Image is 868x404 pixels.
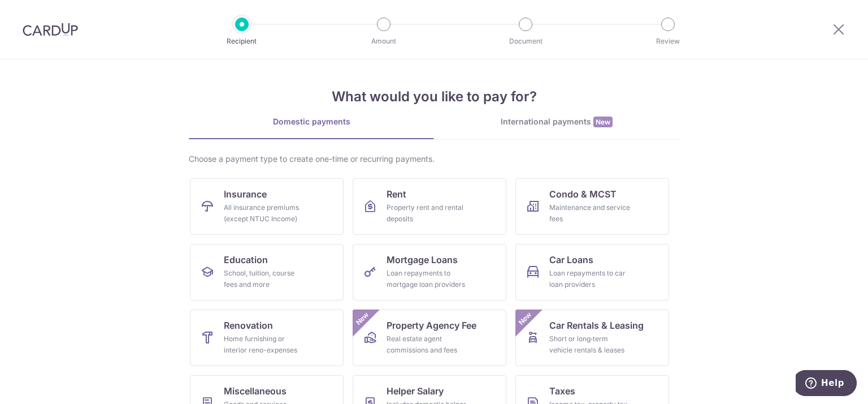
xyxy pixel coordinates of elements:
[515,178,669,235] a: Condo & MCSTMaintenance and service fees
[516,310,535,328] span: New
[353,310,372,328] span: New
[434,116,679,128] div: International payments
[224,268,305,290] div: School, tuition, course fees and more
[190,178,344,235] a: InsuranceAll insurance premiums (except NTUC Income)
[387,333,468,356] div: Real estate agent commissions and fees
[353,178,506,235] a: RentProperty rent and rental deposits
[387,268,468,290] div: Loan repayments to mortgage loan providers
[353,244,506,300] a: Mortgage LoansLoan repayments to mortgage loan providers
[224,333,305,356] div: Home furnishing or interior reno-expenses
[224,384,287,398] span: Miscellaneous
[200,36,284,47] p: Recipient
[387,187,406,201] span: Rent
[387,319,476,332] span: Property Agency Fee
[342,36,426,47] p: Amount
[353,310,506,366] a: Property Agency FeeReal estate agent commissions and feesNew
[549,202,631,225] div: Maintenance and service fees
[189,87,679,107] h4: What would you like to pay for?
[549,384,575,398] span: Taxes
[484,36,567,47] p: Document
[387,384,444,398] span: Helper Salary
[549,187,617,201] span: Condo & MCST
[515,244,669,300] a: Car LoansLoan repayments to car loan providers
[796,370,857,398] iframe: Opens a widget where you can find more information
[190,310,344,366] a: RenovationHome furnishing or interior reno-expenses
[387,202,468,225] div: Property rent and rental deposits
[25,8,49,18] span: Help
[224,253,268,267] span: Education
[224,202,305,225] div: All insurance premiums (except NTUC Income)
[549,268,631,290] div: Loan repayments to car loan providers
[23,23,78,36] img: CardUp
[593,117,613,127] span: New
[224,319,273,332] span: Renovation
[549,333,631,356] div: Short or long‑term vehicle rentals & leases
[626,36,710,47] p: Review
[549,319,644,332] span: Car Rentals & Leasing
[515,310,669,366] a: Car Rentals & LeasingShort or long‑term vehicle rentals & leasesNew
[387,253,458,267] span: Mortgage Loans
[190,244,344,300] a: EducationSchool, tuition, course fees and more
[189,153,679,165] div: Choose a payment type to create one-time or recurring payments.
[189,116,434,127] div: Domestic payments
[224,187,267,201] span: Insurance
[549,253,593,267] span: Car Loans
